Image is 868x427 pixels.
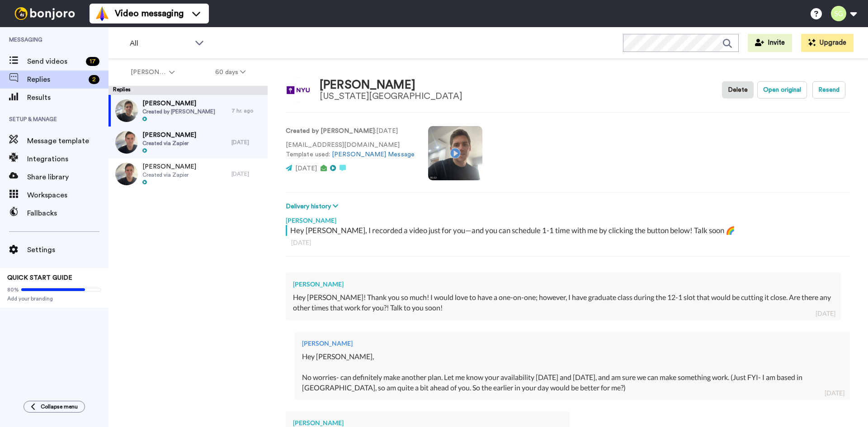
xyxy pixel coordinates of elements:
span: Message template [27,136,108,146]
div: Hey [PERSON_NAME], No worries- can definitely make another plan. Let me know your availability [D... [302,352,843,393]
div: [PERSON_NAME] [302,339,843,348]
div: 2 [89,75,99,84]
div: [PERSON_NAME] [320,79,462,92]
div: Hey [PERSON_NAME], I recorded a video just for you—and you can schedule 1-1 time with me by click... [290,225,848,236]
a: [PERSON_NAME]Created by [PERSON_NAME]7 hr. ago [108,95,268,127]
span: Results [27,92,108,103]
a: [PERSON_NAME]Created via Zapier[DATE] [108,158,268,190]
button: [PERSON_NAME] [110,64,195,80]
img: Image of Kolby Kendrick [286,78,311,103]
img: 8b7cd22e-764e-42d2-836d-d0693971deaf-thumb.jpg [115,131,138,154]
div: 7 hr. ago [231,107,263,114]
span: Collapse menu [41,403,78,410]
div: [DATE] [231,139,263,146]
div: [PERSON_NAME] [293,280,834,289]
button: Resend [812,81,845,99]
img: vm-color.svg [95,6,109,21]
button: Open original [757,81,807,99]
div: [DATE] [291,238,844,247]
p: [EMAIL_ADDRESS][DOMAIN_NAME] Template used: [286,141,415,160]
span: Fallbacks [27,208,108,219]
a: [PERSON_NAME]Created via Zapier[DATE] [108,127,268,158]
span: Settings [27,244,108,255]
span: [PERSON_NAME] [131,68,167,77]
span: [PERSON_NAME] [142,99,215,108]
span: Integrations [27,154,108,164]
div: [DATE] [825,389,844,398]
strong: Created by [PERSON_NAME] [286,128,375,134]
img: bj-logo-header-white.svg [11,7,79,20]
span: [PERSON_NAME] [142,131,196,140]
span: Send videos [27,56,82,67]
div: [PERSON_NAME] [286,211,850,225]
button: Delivery history [286,202,341,211]
span: [PERSON_NAME] [142,162,196,171]
button: Delete [722,81,754,99]
span: Share library [27,172,108,183]
span: Created via Zapier [142,140,196,147]
a: [PERSON_NAME] Message [332,151,415,158]
div: [DATE] [231,170,263,178]
img: d2922a42-c3a6-4ff4-ac10-d308b2ff329d-thumb.jpg [115,99,138,122]
div: Replies [108,86,268,95]
span: Replies [27,74,85,85]
span: 80% [7,286,19,293]
span: [DATE] [295,165,317,172]
span: Video messaging [115,7,184,20]
img: 2ccaa6a6-0029-41ea-b673-1375e32edc8d-thumb.jpg [115,163,138,185]
div: 17 [86,57,99,66]
button: Invite [748,34,792,52]
div: Hey [PERSON_NAME]! Thank you so much! I would love to have a one-on-one; however, I have graduate... [293,292,834,313]
span: Created via Zapier [142,171,196,178]
span: Workspaces [27,190,108,201]
span: QUICK START GUIDE [7,275,72,281]
button: Upgrade [801,34,854,52]
button: 60 days [195,64,266,80]
span: All [130,38,190,49]
span: Created by [PERSON_NAME] [142,108,215,115]
button: Collapse menu [24,401,85,413]
span: Add your branding [7,295,101,302]
p: : [DATE] [286,127,415,136]
div: [DATE] [816,309,835,318]
div: [US_STATE][GEOGRAPHIC_DATA] [320,91,462,101]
